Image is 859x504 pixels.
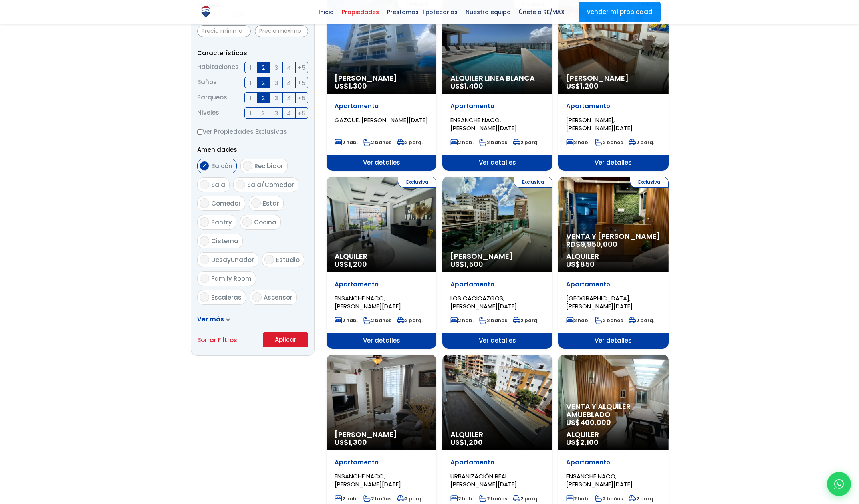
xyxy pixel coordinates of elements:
[566,317,589,324] span: 2 hab.
[335,437,367,447] span: US$
[629,495,654,502] span: 2 parq.
[211,162,232,170] span: Balcón
[595,317,623,324] span: 2 baños
[264,255,274,264] input: Estudio
[363,317,391,324] span: 2 baños
[629,139,654,146] span: 2 parq.
[464,437,483,447] span: 1,200
[566,239,617,249] span: RD$
[200,292,209,302] input: Escaleras
[580,417,611,427] span: 400,000
[211,237,238,245] span: Cisterna
[450,81,483,91] span: US$
[450,139,474,146] span: 2 hab.
[197,145,308,155] p: Amenidades
[251,198,261,208] input: Estar
[450,431,544,439] span: Alquiler
[327,155,436,171] span: Ver detalles
[580,81,599,91] span: 1,200
[335,74,429,82] span: [PERSON_NAME]
[464,259,483,269] span: 1,500
[464,81,483,91] span: 1,400
[242,217,252,227] input: Cocina
[335,139,358,146] span: 2 hab.
[276,256,300,264] span: Estudio
[397,317,423,324] span: 2 parq.
[327,333,436,349] span: Ver detalles
[274,108,278,118] span: 3
[274,93,278,103] span: 3
[566,403,660,419] span: Venta y alquiler amueblado
[450,102,544,110] p: Apartamento
[558,333,668,349] span: Ver detalles
[566,102,660,110] p: Apartamento
[595,495,623,502] span: 2 baños
[250,93,252,103] span: 1
[442,333,552,349] span: Ver detalles
[566,472,633,488] span: ENSANCHE NACO, [PERSON_NAME][DATE]
[236,180,245,189] input: Sala/Comedor
[250,63,252,73] span: 1
[197,48,308,58] p: Características
[383,6,462,18] span: Préstamos Hipotecarios
[462,6,515,18] span: Nuestro equipo
[287,93,291,103] span: 4
[197,25,251,37] input: Precio mínimo
[298,108,306,118] span: +5
[363,495,391,502] span: 2 baños
[335,472,401,488] span: ENSANCHE NACO, [PERSON_NAME][DATE]
[398,177,436,188] span: Exclusiva
[211,293,242,302] span: Escaleras
[263,199,279,208] span: Estar
[450,458,544,466] p: Apartamento
[250,78,252,88] span: 1
[262,93,265,103] span: 2
[298,93,306,103] span: +5
[197,62,239,73] span: Habitaciones
[335,280,429,288] p: Apartamento
[200,236,209,246] input: Cisterna
[211,256,254,264] span: Desayunador
[450,259,483,269] span: US$
[211,181,225,189] span: Sala
[566,458,660,466] p: Apartamento
[566,139,589,146] span: 2 hab.
[197,92,227,103] span: Parqueos
[263,332,308,347] button: Aplicar
[442,177,552,349] a: Exclusiva [PERSON_NAME] US$1,500 Apartamento LOS CACICAZGOS, [PERSON_NAME][DATE] 2 hab. 2 baños 2...
[450,495,474,502] span: 2 hab.
[197,107,219,119] span: Niveles
[580,259,595,269] span: 850
[287,78,291,88] span: 4
[335,102,429,110] p: Apartamento
[200,255,209,264] input: Desayunador
[450,294,517,310] span: LOS CACICAZGOS, [PERSON_NAME][DATE]
[566,81,599,91] span: US$
[397,495,423,502] span: 2 parq.
[580,437,599,447] span: 2,100
[327,177,436,349] a: Exclusiva Alquiler US$1,200 Apartamento ENSANCHE NACO, [PERSON_NAME][DATE] 2 hab. 2 baños 2 parq....
[250,108,252,118] span: 1
[287,63,291,73] span: 4
[335,431,429,439] span: [PERSON_NAME]
[287,108,291,118] span: 4
[515,6,569,18] span: Únete a RE/MAX
[243,161,252,171] input: Recibidor
[566,232,660,240] span: Venta y [PERSON_NAME]
[255,25,308,37] input: Precio máximo
[566,417,611,427] span: US$
[262,108,265,118] span: 2
[363,139,391,146] span: 2 baños
[479,495,507,502] span: 2 baños
[566,431,660,439] span: Alquiler
[338,6,383,18] span: Propiedades
[513,495,538,502] span: 2 parq.
[349,81,367,91] span: 1,300
[335,458,429,466] p: Apartamento
[397,139,423,146] span: 2 parq.
[513,139,538,146] span: 2 parq.
[349,437,367,447] span: 1,300
[450,317,474,324] span: 2 hab.
[558,155,668,171] span: Ver detalles
[298,78,306,88] span: +5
